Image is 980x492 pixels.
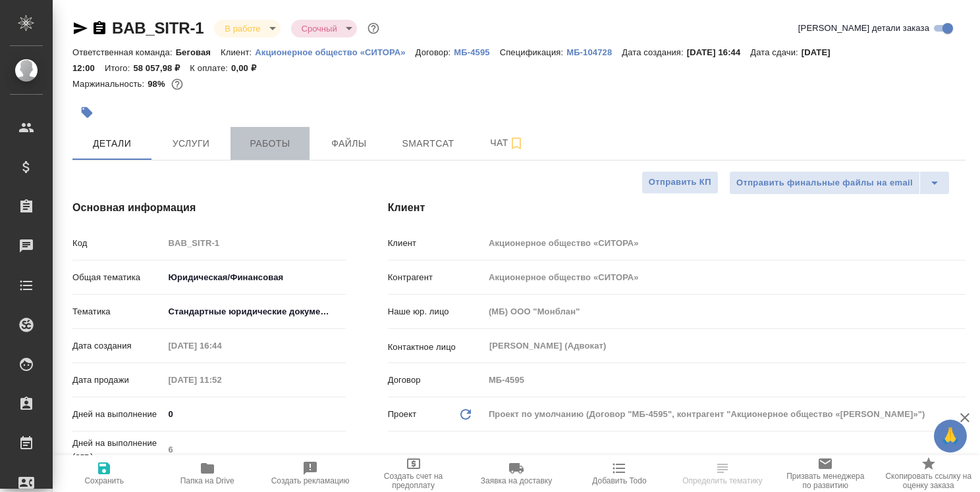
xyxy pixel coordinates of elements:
span: 🙏 [939,422,962,450]
h4: Основная информация [72,200,335,216]
span: [PERSON_NAME] детали заказа [798,22,929,35]
button: Создать рекламацию [259,455,362,492]
p: Клиент: [221,47,255,57]
p: [DATE] 16:44 [687,47,751,57]
button: Добавить Todo [568,455,670,492]
div: Стандартные юридические документы, договоры, уставы [163,301,346,323]
span: Призвать менеджера по развитию [782,472,869,490]
button: Доп статусы указывают на важность/срочность заказа [365,20,382,37]
span: Чат [476,135,539,151]
p: Итого: [105,63,133,73]
p: Дата создания [72,339,163,353]
span: Файлы [317,135,381,152]
p: МБ-104728 [566,47,622,57]
span: Скопировать ссылку на оценку заказа [885,472,972,490]
p: Дата продажи [72,374,163,387]
button: В работе [221,23,264,34]
button: Заявка на доставку [465,455,568,492]
button: Срочный [298,23,341,34]
p: Договор: [416,47,454,57]
p: 98% [148,79,168,89]
input: Пустое поле [163,440,346,459]
button: Призвать менеджера по развитию [774,455,877,492]
p: Беговая [176,47,221,57]
button: Отправить финальные файлы на email [729,171,920,195]
span: Создать рекламацию [271,476,350,485]
p: Наше юр. лицо [388,305,484,318]
div: Юридическая/Финансовая [163,266,346,289]
p: Дней на выполнение (авт.) [72,437,163,463]
svg: Подписаться [508,135,524,151]
span: Детали [80,135,144,152]
input: Пустое поле [484,234,966,253]
input: Пустое поле [484,370,966,389]
button: Добавить тэг [72,98,101,127]
span: Отправить КП [649,175,711,190]
p: МБ-4595 [454,47,499,57]
div: В работе [291,20,357,37]
div: split button [729,171,950,195]
div: В работе [214,20,280,37]
p: Договор [388,374,484,387]
button: Скопировать ссылку на оценку заказа [877,455,980,492]
input: ✎ Введи что-нибудь [163,405,346,424]
a: BAB_SITR-1 [112,19,204,37]
span: Работы [238,135,302,152]
span: Папка на Drive [180,476,234,485]
button: Папка на Drive [155,455,258,492]
p: 0,00 ₽ [231,63,266,73]
input: Пустое поле [163,370,279,389]
span: Услуги [159,135,223,152]
p: Ответственная команда: [72,47,176,57]
p: Контрагент [388,271,484,284]
span: Добавить Todo [592,476,646,485]
p: Контактное лицо [388,341,484,354]
div: Проект по умолчанию (Договор "МБ-4595", контрагент "Акционерное общество «[PERSON_NAME]»") [484,403,966,426]
a: МБ-104728 [566,46,622,57]
p: Общая тематика [72,271,163,284]
p: Дней на выполнение [72,408,163,421]
p: Акционерное общество «СИТОРА» [255,47,415,57]
a: МБ-4595 [454,46,499,57]
span: Smartcat [396,135,460,152]
p: Код [72,237,163,250]
p: Спецификация: [500,47,566,57]
p: Проект [388,408,417,421]
p: Маржинальность: [72,79,148,89]
h4: Клиент [388,200,966,216]
button: Скопировать ссылку для ЯМессенджера [72,20,88,36]
button: 784.00 RUB; [169,76,186,93]
input: Пустое поле [163,336,279,355]
p: К оплате: [190,63,231,73]
span: Сохранить [84,476,124,485]
input: Пустое поле [163,234,346,253]
button: Создать счет на предоплату [362,455,464,492]
p: Клиент [388,237,484,250]
button: 🙏 [934,420,967,453]
span: Определить тематику [682,476,762,485]
span: Создать счет на предоплату [369,472,456,490]
button: Скопировать ссылку [92,20,107,36]
input: Пустое поле [484,302,966,321]
button: Определить тематику [671,455,774,492]
p: Тематика [72,305,163,318]
button: Сохранить [53,455,155,492]
span: Отправить финальные файлы на email [736,176,913,191]
a: Акционерное общество «СИТОРА» [255,46,415,57]
p: Дата сдачи: [750,47,801,57]
button: Отправить КП [641,171,719,194]
p: Дата создания: [622,47,686,57]
span: Заявка на доставку [481,476,552,485]
p: 58 057,98 ₽ [133,63,190,73]
input: Пустое поле [484,268,966,287]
